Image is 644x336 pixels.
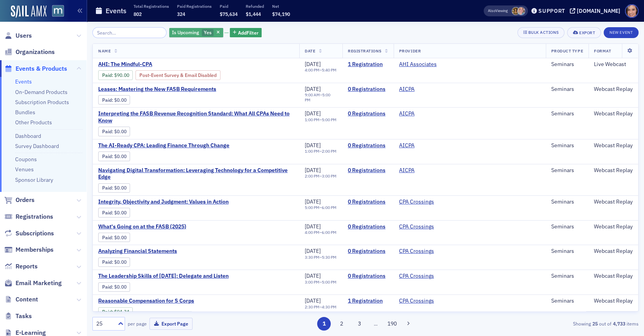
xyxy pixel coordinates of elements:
span: CPA Crossings [399,223,448,230]
div: Bulk Actions [528,30,559,35]
span: : [102,210,114,216]
div: – [305,68,337,73]
a: Survey Dashboard [15,143,59,150]
div: Paid: 0 - $0 [98,127,130,136]
a: Sponsor Library [15,176,53,183]
a: Paid [102,72,112,78]
time: 5:00 PM [322,117,337,122]
a: Paid [102,210,112,216]
a: AICPA [399,142,415,149]
span: $90.00 [114,72,129,78]
span: Reports [16,262,38,271]
span: The AI-Ready CPA: Leading Finance Through Change [98,142,229,149]
div: Support [538,7,565,14]
span: Name [98,48,111,54]
div: Yes [169,28,223,38]
span: [DATE] [305,297,321,304]
a: Dashboard [15,132,41,139]
a: 0 Registrations [348,273,388,280]
a: CPA Crossings [399,248,434,255]
a: Events [15,78,32,85]
div: Webcast Replay [594,298,633,305]
span: AICPA [399,110,448,117]
span: Integrity, Objectivity and Judgment: Values in Action [98,198,229,205]
div: Post-Event Survey [135,70,220,80]
span: Users [16,31,32,40]
div: Webcast Replay [594,142,633,149]
time: 3:00 PM [322,173,337,179]
input: Search… [92,27,167,38]
span: $0.00 [114,129,127,134]
div: – [305,255,337,260]
div: Webcast Replay [594,248,633,255]
a: 0 Registrations [348,110,388,117]
a: Bundles [15,109,35,116]
button: 3 [352,317,366,331]
div: Webcast Replay [594,223,633,230]
span: [DATE] [305,272,321,279]
a: Subscription Products [15,99,69,106]
div: Seminars [551,248,583,255]
span: Profile [625,4,639,18]
a: Paid [102,259,112,265]
a: Content [4,295,38,304]
a: 0 Registrations [348,223,388,230]
span: Subscriptions [16,229,54,238]
a: 1 Registration [348,298,388,305]
a: View Homepage [47,5,64,18]
a: 0 Registrations [348,167,388,174]
span: $0.00 [114,153,127,159]
span: : [102,97,114,103]
span: Events & Products [16,64,67,73]
span: Orders [16,196,35,204]
a: Interpreting the FASB Revenue Recognition Standard: What All CPAs Need to Know [98,110,294,124]
a: Reports [4,262,38,271]
span: Add Filter [238,29,259,36]
button: Export Page [149,318,193,330]
span: [DATE] [305,110,321,117]
span: $75,634 [220,11,238,17]
span: [DATE] [305,61,321,68]
time: 3:30 PM [305,254,319,260]
time: 5:40 PM [322,67,337,73]
a: AICPA [399,86,415,93]
span: CPA Crossings [399,248,448,255]
span: 802 [134,11,142,17]
div: Webcast Replay [594,167,633,174]
div: Webcast Replay [594,86,633,93]
a: On-Demand Products [15,89,68,96]
p: Paid [220,3,238,9]
button: 190 [385,317,399,331]
time: 9:00 AM [305,92,320,97]
a: Organizations [4,48,55,56]
a: Leases: Mastering the New FASB Requirements [98,86,229,93]
span: Memberships [16,245,54,254]
span: What's Going on at the FASB (2025) [98,223,229,230]
div: – [305,117,337,122]
a: Paid [102,185,112,191]
span: Registrations [348,48,382,54]
span: Navigating Digital Transformation: Leveraging Technology for a Competitive Edge [98,167,294,181]
div: Showing out of items [462,320,639,327]
a: CPA Crossings [399,298,434,305]
time: 5:00 PM [305,205,319,210]
span: $0.00 [114,97,127,103]
a: AICPA [399,167,415,174]
div: Webcast Replay [594,198,633,205]
time: 6:00 PM [322,205,337,210]
div: Paid: 1 - $0 [98,258,130,267]
p: Paid Registrations [177,3,212,9]
div: Seminars [551,61,583,68]
a: AHI: The Mindful-CPA [98,61,286,68]
span: [DATE] [305,167,321,174]
img: SailAMX [11,5,47,18]
button: AddFilter [230,28,262,38]
span: AHI: The Mindful-CPA [98,61,229,68]
span: : [102,284,114,290]
div: – [305,205,337,210]
button: [DOMAIN_NAME] [570,8,623,14]
div: Webcast Replay [594,273,633,280]
a: Other Products [15,119,52,126]
span: Content [16,295,38,304]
